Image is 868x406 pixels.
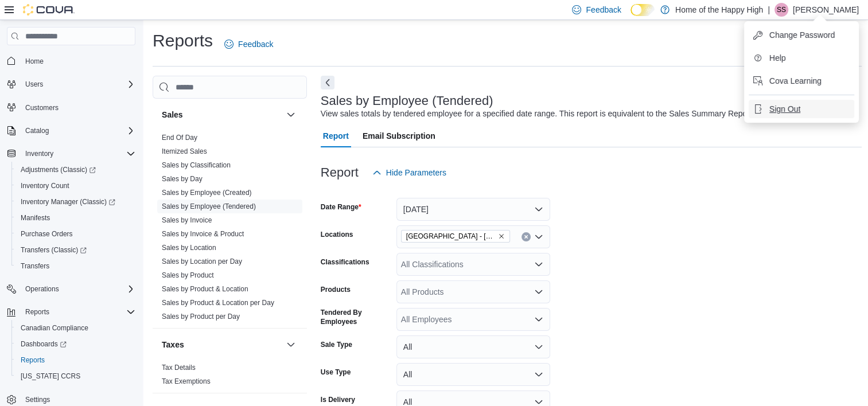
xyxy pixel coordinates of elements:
span: Users [21,77,135,91]
a: Inventory Count [16,179,74,193]
span: Sales by Product & Location per Day [162,298,274,307]
a: Customers [21,101,63,115]
span: Tax Exemptions [162,377,211,386]
h3: Taxes [162,339,184,350]
span: Catalog [25,126,49,135]
button: Reports [2,304,140,320]
a: End Of Day [162,134,197,142]
span: Dashboards [21,339,67,349]
span: Inventory Count [21,181,69,190]
span: Sales by Invoice & Product [162,229,244,239]
a: Transfers (Classic) [11,242,140,258]
span: [GEOGRAPHIC_DATA] - [GEOGRAPHIC_DATA] - [GEOGRAPHIC_DATA] [406,231,496,242]
span: Reports [21,356,45,365]
button: Users [2,76,140,92]
button: Change Password [749,26,854,44]
span: Customers [25,103,59,112]
span: Change Password [769,29,835,41]
span: Transfers (Classic) [21,245,87,255]
a: Feedback [220,33,278,56]
a: Sales by Product [162,271,214,279]
a: Sales by Location per Day [162,257,242,266]
span: Help [769,52,786,64]
button: [DATE] [396,198,550,221]
button: Open list of options [534,315,543,324]
span: End Of Day [162,133,197,142]
span: Manifests [16,211,135,225]
button: Purchase Orders [11,226,140,242]
span: Itemized Sales [162,147,207,156]
div: Taxes [153,361,307,393]
span: [US_STATE] CCRS [21,372,80,381]
a: Dashboards [11,336,140,352]
span: Sales by Employee (Tendered) [162,202,256,211]
span: Sales by Employee (Created) [162,188,252,197]
span: Feedback [238,38,273,50]
span: Sales by Day [162,174,203,184]
span: Adjustments (Classic) [21,165,96,174]
span: Customers [21,100,135,115]
span: Canadian Compliance [16,321,135,335]
button: Operations [21,282,64,296]
a: Sales by Product & Location [162,285,248,293]
span: Catalog [21,124,135,138]
span: Reports [25,307,49,317]
button: Cova Learning [749,72,854,90]
span: Home [25,57,44,66]
a: Sales by Invoice [162,216,212,224]
a: Sales by Invoice & Product [162,230,244,238]
span: Purchase Orders [21,229,73,239]
a: Sales by Location [162,244,216,252]
span: Home [21,53,135,68]
span: Transfers (Classic) [16,243,135,257]
a: Adjustments (Classic) [11,162,140,178]
span: Dashboards [16,337,135,351]
span: Reports [21,305,135,319]
h3: Sales [162,109,183,120]
a: Sales by Product & Location per Day [162,299,274,307]
button: Inventory Count [11,178,140,194]
button: Catalog [2,123,140,139]
button: Canadian Compliance [11,320,140,336]
span: Sherwood Park - Park Plaza - Pop's Cannabis [401,230,510,243]
button: Customers [2,99,140,116]
a: Inventory Manager (Classic) [11,194,140,210]
label: Tendered By Employees [321,308,392,326]
button: [US_STATE] CCRS [11,368,140,384]
button: Users [21,77,48,91]
button: Sales [284,108,298,122]
span: Purchase Orders [16,227,135,241]
label: Products [321,285,351,294]
a: Adjustments (Classic) [16,163,100,177]
h3: Sales by Employee (Tendered) [321,94,493,108]
label: Use Type [321,368,351,377]
img: Cova [23,4,75,15]
button: All [396,363,550,386]
button: Open list of options [534,232,543,241]
div: Sales [153,131,307,328]
a: Tax Exemptions [162,377,211,385]
span: Sales by Product per Day [162,312,240,321]
span: Operations [21,282,135,296]
button: Inventory [21,147,58,161]
span: Dark Mode [630,16,631,17]
span: SS [777,3,786,17]
a: Transfers (Classic) [16,243,91,257]
span: Transfers [16,259,135,273]
a: Sales by Employee (Created) [162,189,252,197]
div: Sarah Sperling [774,3,788,17]
span: Operations [25,284,59,294]
label: Date Range [321,202,361,212]
span: Inventory [21,147,135,161]
span: Inventory [25,149,53,158]
button: Reports [11,352,140,368]
span: Feedback [586,4,621,15]
h3: Report [321,166,359,179]
span: Users [25,80,43,89]
span: Sales by Location [162,243,216,252]
div: View sales totals by tendered employee for a specified date range. This report is equivalent to t... [321,108,851,120]
label: Classifications [321,257,369,267]
button: Open list of options [534,260,543,269]
span: Tax Details [162,363,196,372]
button: Home [2,52,140,69]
